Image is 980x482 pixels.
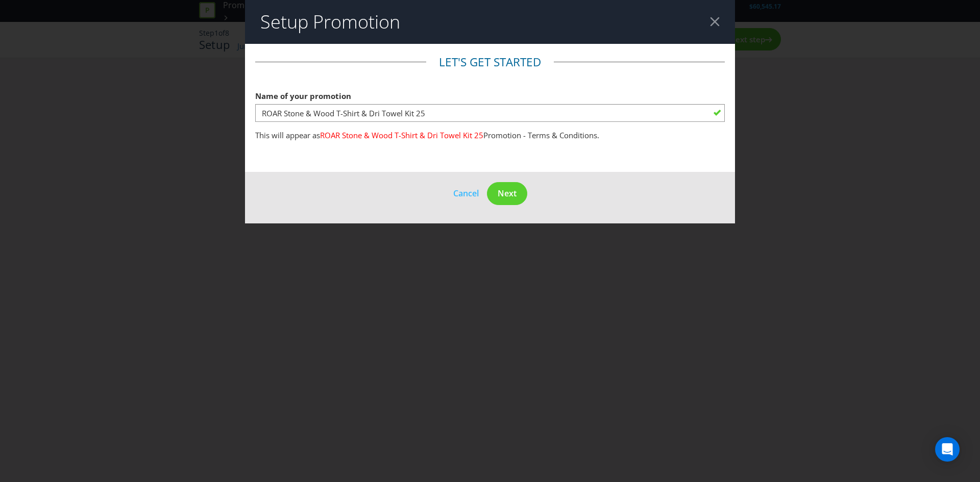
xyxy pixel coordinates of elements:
span: This will appear as [255,130,320,140]
span: Name of your promotion [255,91,351,101]
span: Promotion - Terms & Conditions. [483,130,599,140]
h2: Setup Promotion [260,12,400,32]
input: e.g. My Promotion [255,104,725,122]
legend: Let's get started [426,54,554,70]
span: Cancel [453,188,479,199]
button: Cancel [453,187,479,200]
span: ROAR Stone & Wood T-Shirt & Dri Towel Kit 25 [320,130,483,140]
button: Next [487,182,527,205]
span: Next [498,188,517,199]
div: Open Intercom Messenger [935,437,960,462]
